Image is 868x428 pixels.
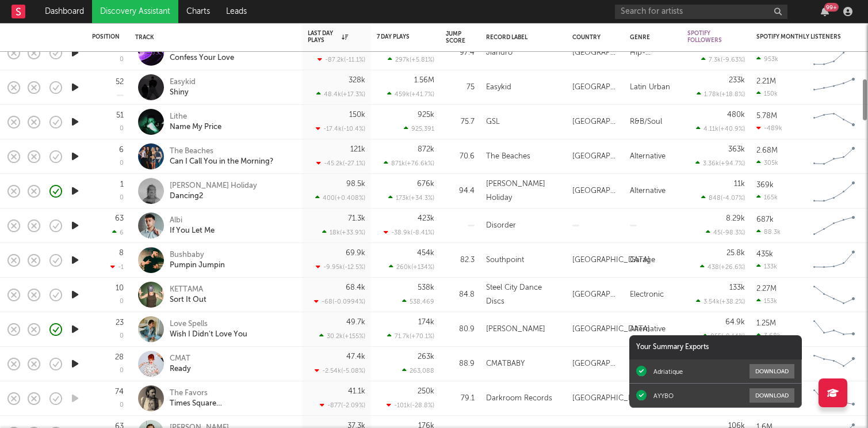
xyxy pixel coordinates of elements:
div: 8 [119,249,124,257]
div: 165k [756,194,778,201]
div: 872k [418,146,434,153]
div: 48.4k ( +17.3 % ) [316,90,365,98]
div: Spotify Followers [687,30,728,44]
div: Spotify Monthly Listeners [756,33,843,40]
div: If You Let Me [170,226,215,236]
div: Pumpin Jumpin [170,260,225,271]
div: Track [135,34,290,41]
div: 28 [115,354,124,361]
div: 121k [350,146,365,153]
div: KETTAMA [170,285,207,295]
div: 71.3k [348,215,365,222]
svg: Chart title [808,73,860,102]
div: 871k ( +76.6k % ) [384,160,434,167]
a: CMATReady [170,354,191,374]
div: Name My Price [170,122,221,132]
div: Albi [170,215,215,226]
div: Garage [630,253,655,267]
button: Download [750,364,794,378]
div: 150k [349,111,365,119]
div: 363k [728,146,745,153]
div: 94.4 [446,184,475,198]
div: 74 [115,388,124,396]
svg: Chart title [808,211,860,240]
div: 88.9 [446,357,475,371]
div: 925,391 [404,125,434,132]
div: Disorder [486,219,516,233]
div: 454k [417,249,434,257]
div: 88.3k [756,228,781,236]
a: KETTAMASort It Out [170,285,207,305]
div: 10 [116,285,124,292]
div: -1 [110,263,124,271]
div: 6 [119,146,124,154]
div: Genre [630,34,670,41]
div: Confess Your Love [170,53,234,63]
div: 687k [756,216,774,224]
a: BushbabyPumpin Jumpin [170,250,225,271]
div: 400 ( +0.408 % ) [315,194,365,202]
div: 297k ( +5.81 % ) [388,56,434,63]
div: Southpoint [486,253,524,267]
div: Alternative [630,150,666,164]
div: 250k [418,388,434,395]
div: [GEOGRAPHIC_DATA] [572,81,618,94]
div: Jiandro [486,46,513,60]
a: [PERSON_NAME] HolidayDancing2 [170,181,257,202]
div: GSL [486,115,500,129]
div: 6 [112,229,124,236]
div: 1.25M [756,320,776,327]
div: 0 [120,368,124,374]
div: 153k [756,297,777,305]
div: Sort It Out [170,295,207,305]
div: -68 ( -0.0994 % ) [314,298,365,305]
div: 263,088 [402,367,434,374]
div: The Favors [170,388,293,399]
div: 1.78k ( +18.8 % ) [697,90,745,98]
div: AYYBO [653,392,674,400]
div: 8.29k [726,215,745,222]
div: 150k [756,90,778,97]
div: -45.2k ( -27.1 % ) [316,160,365,167]
div: 953k [756,55,778,63]
div: Position [92,33,120,40]
div: 233k [729,77,745,84]
a: AlbiIf You Let Me [170,215,215,236]
div: [GEOGRAPHIC_DATA] [572,46,618,60]
a: EasykidShiny [170,77,196,98]
div: 49.7k [346,319,365,326]
div: 64.9k [725,319,745,326]
div: 305k [756,159,778,166]
svg: Chart title [808,108,860,137]
div: -17.4k ( -10.4 % ) [316,125,365,132]
svg: Chart title [808,281,860,309]
div: -2.54k ( -5.08 % ) [315,367,365,374]
div: -38.9k ( -8.41 % ) [384,229,434,236]
div: 99 + [824,3,839,12]
a: The BeachesCan I Call You in the Morning? [170,146,273,167]
div: [GEOGRAPHIC_DATA] [572,115,618,129]
div: 25.8k [726,249,745,257]
div: 174k [418,319,434,326]
div: [PERSON_NAME] [486,323,545,336]
div: 30.2k ( +155 % ) [319,332,365,340]
div: Can I Call You in the Morning? [170,157,273,167]
div: [GEOGRAPHIC_DATA] [572,253,650,267]
div: Shiny [170,88,196,98]
a: Love SpellsWish I Didn't Love You [170,319,247,340]
div: 0 [120,402,124,408]
a: LitheName My Price [170,112,221,132]
div: Record Label [486,34,555,41]
div: 173k ( +34.3 % ) [388,194,434,202]
div: The Beaches [486,150,530,164]
div: [GEOGRAPHIC_DATA] [572,150,618,164]
div: 41.1k [348,388,365,395]
a: The FavorsTimes Square [DEMOGRAPHIC_DATA] [170,388,293,409]
div: 80.9 [446,323,475,336]
div: CMATBABY [486,357,525,371]
button: 99+ [821,7,829,16]
div: 133k [729,284,745,291]
svg: Chart title [808,350,860,378]
div: CMAT [170,354,191,364]
div: Times Square [DEMOGRAPHIC_DATA] [170,399,293,409]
